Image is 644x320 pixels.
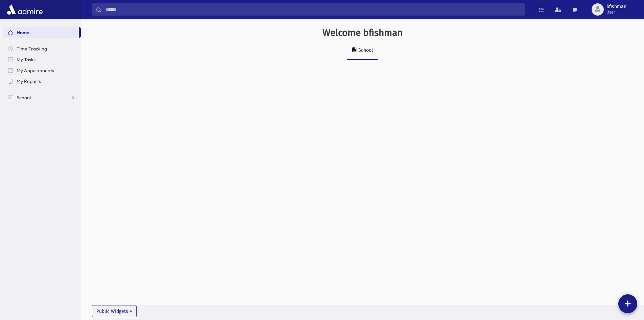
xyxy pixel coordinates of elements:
[17,46,47,52] span: Time Tracking
[102,3,525,16] input: Search
[3,43,81,54] a: Time Tracking
[3,65,81,76] a: My Appointments
[17,57,35,63] span: My Tasks
[5,3,44,16] img: AdmirePro
[3,92,81,103] a: School
[92,305,137,317] button: Public Widgets
[357,47,373,53] div: School
[347,41,378,60] a: School
[323,27,403,39] h3: Welcome bfishman
[606,4,626,9] span: bfishman
[606,9,626,15] span: User
[17,94,31,101] span: School
[3,76,81,87] a: My Reports
[17,29,29,36] span: Home
[3,54,81,65] a: My Tasks
[17,67,54,73] span: My Appointments
[17,78,41,84] span: My Reports
[3,27,79,38] a: Home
